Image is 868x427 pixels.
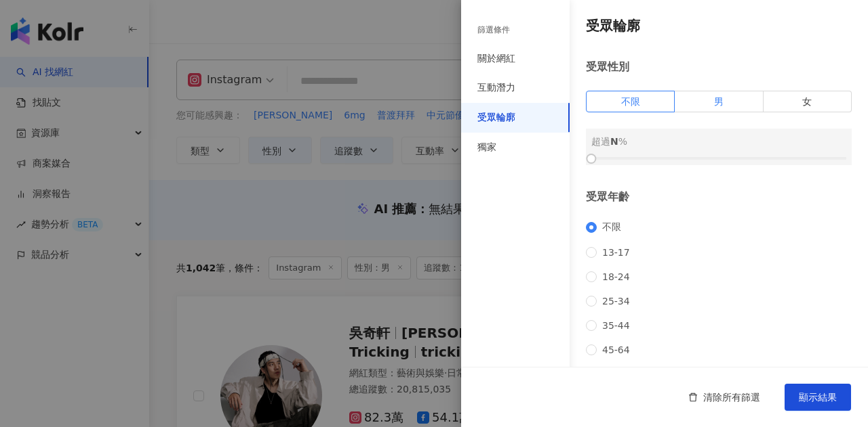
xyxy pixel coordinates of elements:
div: 互動潛力 [477,81,515,95]
span: 35-44 [597,320,635,331]
span: 女 [802,96,812,107]
div: 獨家 [477,141,496,154]
div: 篩選條件 [477,24,510,36]
span: 45-64 [597,344,635,355]
span: 13-17 [597,247,635,258]
span: N [610,136,618,147]
div: 受眾性別 [586,60,852,74]
h4: 受眾輪廓 [586,16,852,35]
div: 關於網紅 [477,52,515,66]
span: 18-24 [597,271,635,282]
div: 受眾年齡 [586,189,852,204]
span: 男 [714,96,724,107]
button: 顯示結果 [785,384,851,411]
span: 清除所有篩選 [703,392,760,403]
div: 超過 % [591,134,846,149]
span: 不限 [597,221,627,233]
span: delete [688,392,698,402]
div: 受眾輪廓 [477,111,515,125]
span: 顯示結果 [799,392,837,403]
button: 清除所有篩選 [675,384,774,411]
span: 25-34 [597,296,635,307]
span: 不限 [621,96,640,107]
